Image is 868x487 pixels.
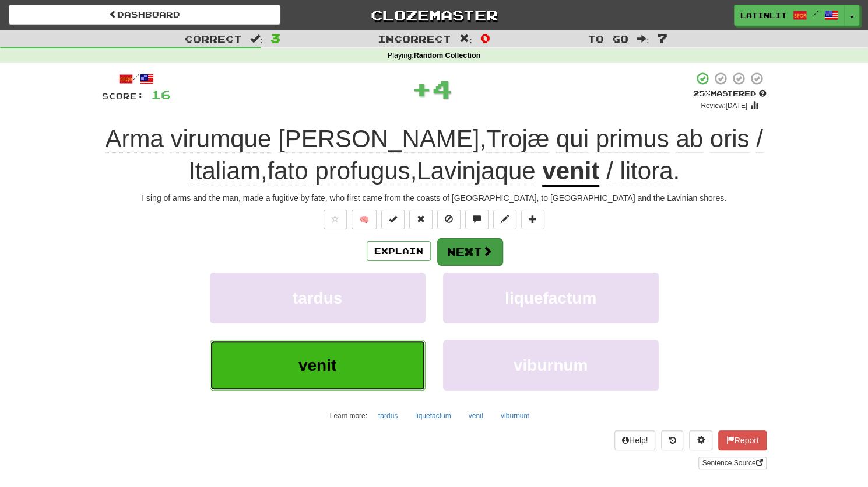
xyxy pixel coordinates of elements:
small: Review: [DATE] [701,102,747,110]
button: viburnum [494,407,536,425]
a: Dashboard [9,5,280,25]
button: venit [210,340,426,391]
button: Add to collection (alt+a) [521,210,544,229]
div: I sing of arms and the man, made a fugitive by fate, who first came from the coasts of [GEOGRAPHI... [102,192,767,204]
span: Score: [102,91,144,101]
span: : [637,34,649,44]
span: [PERSON_NAME] [278,125,479,153]
button: Next [437,238,502,265]
span: liquefactum [505,289,596,307]
span: To go [588,33,628,44]
span: / [606,157,613,185]
button: Report [718,430,766,450]
span: tardus [293,289,343,307]
span: : [250,34,263,44]
span: Arma [105,125,163,153]
span: Correct [185,33,242,44]
a: latinlit / [734,5,845,26]
button: viburnum [443,340,659,391]
span: / [756,125,763,153]
span: Lavinjaque [417,157,535,185]
span: primus [595,125,669,153]
span: / [813,9,818,18]
span: ab [676,125,703,153]
button: Edit sentence (alt+d) [493,210,516,229]
span: Italiam [188,157,261,185]
span: 7 [657,31,667,45]
span: . [599,157,680,185]
span: Trojæ [486,125,549,153]
span: 3 [270,31,280,45]
button: Set this sentence to 100% Mastered (alt+m) [381,210,405,229]
span: Incorrect [378,33,451,44]
button: Explain [367,241,431,261]
span: 25 % [693,89,711,98]
button: venit [462,407,490,425]
span: latinlit [740,10,787,20]
span: qui [556,125,589,153]
strong: Random Collection [414,51,481,60]
button: Discuss sentence (alt+u) [465,210,489,229]
button: tardus [210,273,426,323]
button: Round history (alt+y) [661,430,683,450]
span: : [459,34,472,44]
a: Sentence Source [698,457,766,469]
span: , , , [105,125,762,185]
span: + [412,71,432,106]
button: 🧠 [352,210,377,229]
button: Ignore sentence (alt+i) [437,210,461,229]
u: venit [542,157,599,187]
span: oris [710,125,750,153]
button: Reset to 0% Mastered (alt+r) [409,210,433,229]
small: Learn more: [330,412,367,420]
span: virumque [170,125,271,153]
button: Favorite sentence (alt+f) [324,210,347,229]
button: liquefactum [443,273,659,323]
span: 0 [480,31,490,45]
span: viburnum [514,356,588,374]
span: fato [267,157,308,185]
span: venit [298,356,336,374]
span: litora [620,157,673,185]
button: liquefactum [409,407,457,425]
span: 16 [151,87,171,102]
span: 4 [432,74,452,103]
span: profugus [315,157,410,185]
button: tardus [372,407,404,425]
div: Mastered [693,89,767,99]
a: Clozemaster [298,5,570,25]
div: / [102,71,171,86]
button: Help! [614,430,656,450]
